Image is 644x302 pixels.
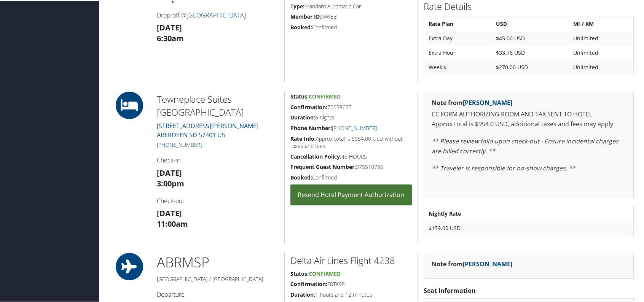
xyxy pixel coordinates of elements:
h5: Confirmed [290,173,412,181]
strong: Booked: [290,23,312,30]
em: ** Please review folio upon check-out - Ensure incidental charges are billed correctly. ** [432,136,618,154]
th: MI / KM [569,16,633,30]
h5: F8TK9S [290,280,412,287]
td: Extra Hour [425,45,492,59]
strong: Member ID: [290,12,321,19]
a: [PHONE_NUMBER] [157,140,202,148]
td: Unlimited [569,45,633,59]
td: Unlimited [569,60,633,73]
h5: [GEOGRAPHIC_DATA] / [GEOGRAPHIC_DATA] [157,275,279,282]
span: Confirmed [309,92,341,99]
strong: Note from [432,259,512,267]
strong: [DATE] [157,167,182,177]
strong: Rate Info: [290,134,316,141]
strong: 6:30am [157,32,184,43]
strong: [DATE] [157,22,182,32]
h1: ABR MSP [157,252,279,271]
td: Weekly [425,60,492,73]
strong: Seat Information [424,286,476,294]
strong: Note from [432,98,512,106]
a: Resend Hotel Payment Authorization [290,184,412,205]
h5: Confirmed [290,23,412,30]
h5: Standard Automatic Car [290,2,412,10]
th: USD [492,16,569,30]
strong: Booked: [290,173,312,180]
strong: Confirmation: [290,103,327,110]
strong: Frequent Guest Number: [290,162,356,170]
td: Extra Day [425,31,492,45]
a: [PERSON_NAME] [463,98,512,106]
h5: 48 HOURS [290,152,412,160]
a: [STREET_ADDRESS][PERSON_NAME]ABERDEEN SD 57401 US [157,121,258,138]
h5: 1 hours and 12 minutes [290,290,412,298]
h2: Delta Air Lines Flight 4238 [290,253,412,266]
a: [PHONE_NUMBER] [332,124,377,131]
strong: 3:00pm [157,178,184,188]
strong: Duration: [290,113,315,120]
strong: Cancellation Policy: [290,152,341,159]
strong: [DATE] [157,207,182,218]
strong: 11:00am [157,218,188,228]
strong: Status: [290,269,309,277]
span: Confirmed [309,269,341,277]
h5: 375510786 [290,162,412,170]
h4: Check-out [157,196,279,204]
h5: 6 nights [290,113,412,121]
td: $159.00 USD [425,221,633,234]
em: ** Traveler is responsible for no-show charges. ** [432,163,575,172]
h5: 70038635 [290,103,412,110]
h4: Check-in [157,155,279,164]
strong: Confirmation: [290,280,327,287]
h5: @WEB [290,12,412,20]
a: [GEOGRAPHIC_DATA] [187,10,246,19]
strong: Type: [290,2,304,9]
strong: Status: [290,92,309,99]
p: CC FORM AUTHORIZING ROOM AND TAX SENT TO HOTEL Approx total is $954.0 USD, additional taxes and f... [432,109,626,128]
h4: Departure [157,289,279,298]
td: $45.00 USD [492,31,569,45]
td: $270.00 USD [492,60,569,73]
strong: Duration: [290,290,315,297]
h4: Drop-off @ [157,10,279,19]
h2: Towneplace Suites [GEOGRAPHIC_DATA] [157,92,279,118]
td: $33.76 USD [492,45,569,59]
h5: Approx total is $954.00 USD without taxes and fees [290,134,412,149]
td: Unlimited [569,31,633,45]
th: Nightly Rate [425,206,633,220]
a: [PERSON_NAME] [463,259,512,267]
strong: Phone Number: [290,124,332,131]
th: Rate Plan [425,16,492,30]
